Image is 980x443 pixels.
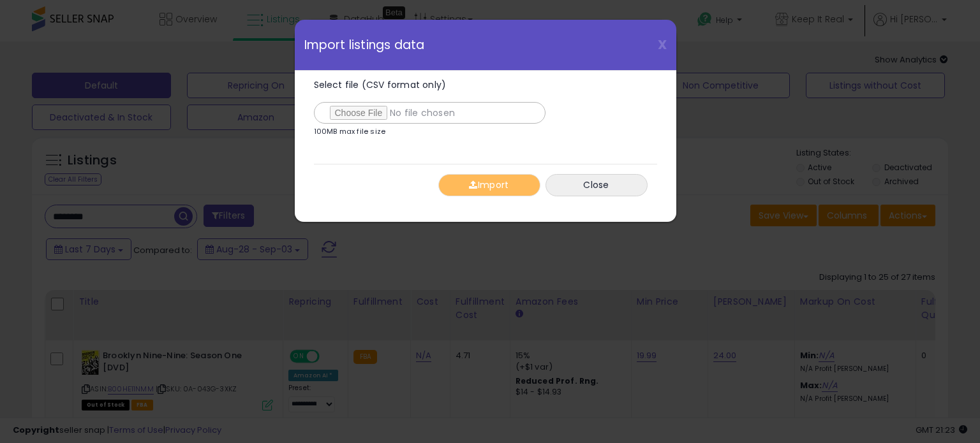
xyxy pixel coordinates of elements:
[546,174,648,196] button: Close
[314,128,386,135] p: 100MB max file size
[658,36,667,54] span: X
[314,78,447,91] span: Select file (CSV format only)
[304,39,425,51] span: Import listings data
[438,174,540,196] button: Import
